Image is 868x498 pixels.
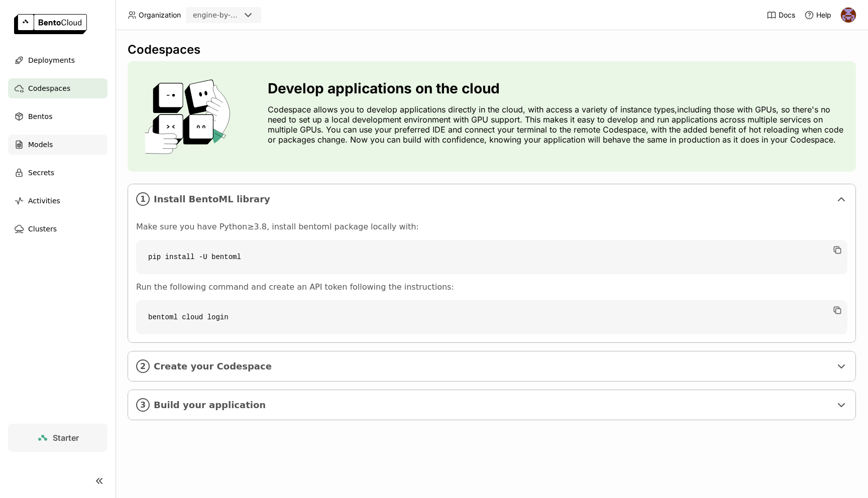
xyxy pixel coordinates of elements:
p: Codespace allows you to develop applications directly in the cloud, with access a variety of inst... [268,104,848,145]
span: Starter [53,433,79,443]
span: Models [28,139,53,151]
a: Codespaces [8,78,107,98]
a: Starter [8,424,107,452]
input: Selected engine-by-moneylion. [241,11,242,21]
img: logo [14,14,87,34]
span: Bentos [28,110,52,122]
h3: Develop applications on the cloud [268,80,848,96]
span: Build your application [154,400,831,411]
a: Secrets [8,163,107,183]
span: Secrets [28,167,54,179]
a: Bentos [8,106,107,127]
a: Clusters [8,219,107,239]
div: Codespaces [128,42,856,57]
i: 2 [136,359,150,373]
i: 3 [136,398,150,412]
div: 1Install BentoML library [128,184,855,214]
div: 2Create your Codespace [128,351,855,381]
span: Create your Codespace [154,361,831,372]
span: Codespaces [28,82,70,94]
a: Deployments [8,50,107,70]
img: cover onboarding [136,79,244,154]
span: Deployments [28,54,75,66]
a: Activities [8,191,107,211]
a: Models [8,135,107,155]
p: Run the following command and create an API token following the instructions: [136,282,847,292]
i: 1 [136,192,150,206]
span: Help [816,11,831,20]
code: bentoml cloud login [136,300,847,334]
span: Activities [28,195,60,207]
code: pip install -U bentoml [136,240,847,274]
a: Docs [767,10,795,20]
span: Docs [779,11,795,20]
span: Clusters [28,223,57,235]
span: Install BentoML library [154,194,831,205]
div: Help [804,10,831,20]
span: Organization [139,11,181,20]
p: Make sure you have Python≥3.8, install bentoml package locally with: [136,222,847,232]
div: 3Build your application [128,390,855,420]
div: engine-by-moneylion [193,10,240,20]
img: Martin Fejka [841,8,856,23]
